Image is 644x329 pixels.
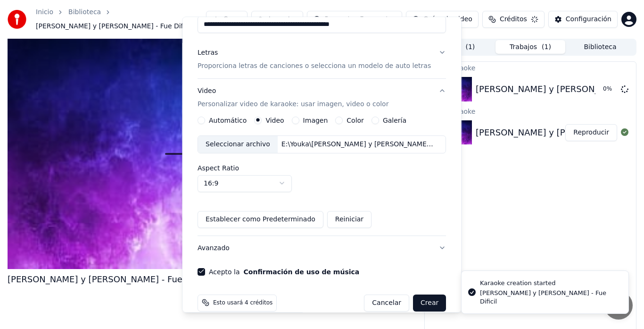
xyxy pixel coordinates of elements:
[266,117,284,124] label: Video
[198,211,323,228] button: Establecer como Predeterminado
[303,117,328,124] label: Imagen
[198,41,446,78] button: LetrasProporciona letras de canciones o selecciona un modelo de auto letras
[327,211,372,228] button: Reiniciar
[198,86,388,109] div: Video
[364,295,410,312] button: Cancelar
[209,269,359,275] label: Acepto la
[198,48,218,58] div: Letras
[413,295,446,312] button: Crear
[198,136,278,153] div: Seleccionar archivo
[198,117,446,236] div: VideoPersonalizar video de karaoke: usar imagen, video o color
[198,236,446,261] button: Avanzado
[198,165,446,171] label: Aspect Ratio
[198,79,446,117] button: VideoPersonalizar video de karaoke: usar imagen, video o color
[198,61,431,71] p: Proporciona letras de canciones o selecciona un modelo de auto letras
[278,140,438,149] div: E:\Youka\[PERSON_NAME] y [PERSON_NAME] - Fue Dificil.mp4
[347,117,364,124] label: Color
[244,269,360,275] button: Acepto la
[213,299,272,307] span: Esto usará 4 créditos
[383,117,406,124] label: Galería
[209,117,247,124] label: Automático
[198,100,388,109] p: Personalizar video de karaoke: usar imagen, video o color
